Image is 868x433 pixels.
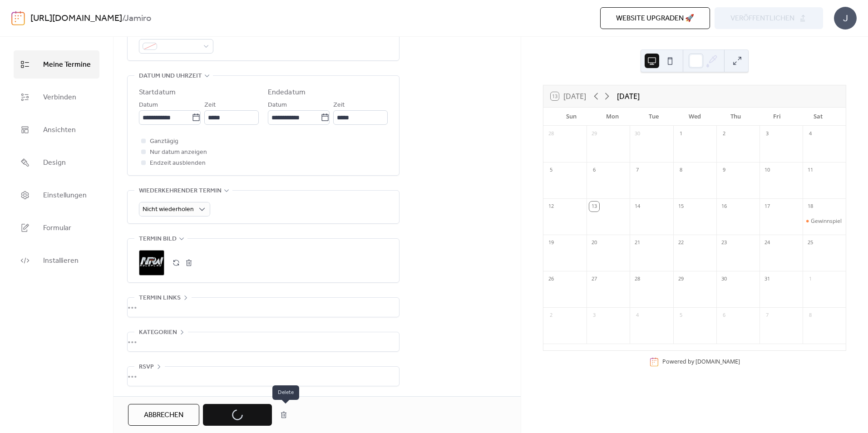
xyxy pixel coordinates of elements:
span: Website upgraden 🚀 [616,13,694,24]
div: 8 [676,165,686,175]
a: Formular [14,214,99,242]
span: Formular [43,221,71,236]
span: Kategorien [139,327,177,338]
span: Abbrechen [144,410,183,421]
div: Startdatum [139,87,176,98]
span: Wiederkehrender termin [139,186,222,197]
div: J [834,7,857,30]
a: Verbinden [14,83,99,111]
div: Gewinnspiel [803,217,846,225]
span: Datum [268,100,287,111]
span: Zeit [333,100,345,111]
b: Jamiro [124,10,151,27]
span: Ganztägig [150,136,178,147]
div: 19 [546,238,556,248]
div: 31 [762,274,772,284]
div: 17 [762,202,772,212]
a: [URL][DOMAIN_NAME] [30,10,122,27]
div: 9 [719,165,729,175]
div: 28 [546,129,556,139]
div: Sat [797,108,838,126]
div: Thu [715,108,756,126]
span: Endzeit ausblenden [150,158,206,169]
div: 6 [719,310,729,320]
div: 15 [676,202,686,212]
div: 29 [589,129,599,139]
a: Design [14,148,99,177]
div: Powered by [662,358,740,365]
span: Delete [272,385,299,400]
a: Einstellungen [14,181,99,209]
div: 2 [546,310,556,320]
a: [DOMAIN_NAME] [695,358,740,365]
div: 6 [589,165,599,175]
div: ••• [128,298,399,317]
div: 3 [589,310,599,320]
span: Datum [139,100,158,111]
div: 28 [632,274,642,284]
span: RSVP [139,362,154,373]
img: logo [11,11,25,25]
div: 7 [762,310,772,320]
div: 3 [762,129,772,139]
div: Endedatum [268,87,306,98]
div: ; [139,250,164,276]
div: 25 [805,238,815,248]
div: 26 [546,274,556,284]
div: 18 [805,202,815,212]
div: Gewinnspiel [811,217,842,225]
span: Datum und uhrzeit [139,71,202,82]
div: 16 [719,202,729,212]
span: Termin links [139,293,181,304]
div: 20 [589,238,599,248]
button: Abbrechen [128,404,199,426]
div: Sun [551,108,592,126]
div: [DATE] [617,91,640,102]
div: 1 [805,274,815,284]
div: 13 [589,202,599,212]
div: 10 [762,165,772,175]
div: 29 [676,274,686,284]
span: Zeit [204,100,216,111]
div: 21 [632,238,642,248]
div: 30 [719,274,729,284]
div: 5 [676,310,686,320]
div: ••• [128,332,399,351]
div: 4 [805,129,815,139]
div: Mon [592,108,633,126]
div: Terminfarbe [139,27,212,38]
a: Ansichten [14,116,99,144]
div: ••• [128,367,399,386]
div: 30 [632,129,642,139]
div: 7 [632,165,642,175]
span: Design [43,156,66,170]
span: Termin bild [139,234,177,245]
span: Verbinden [43,90,76,105]
div: 12 [546,202,556,212]
div: Tue [633,108,674,126]
div: 2 [719,129,729,139]
b: / [122,10,124,27]
span: Nicht wiederholen [143,203,194,216]
div: Fri [756,108,798,126]
div: 24 [762,238,772,248]
div: 23 [719,238,729,248]
span: Meine Termine [43,58,91,72]
div: 8 [805,310,815,320]
span: Nur datum anzeigen [150,147,207,158]
div: 1 [676,129,686,139]
span: Ansichten [43,123,76,138]
div: 5 [546,165,556,175]
div: 14 [632,202,642,212]
a: Installieren [14,246,99,275]
button: Website upgraden 🚀 [600,7,710,29]
div: 27 [589,274,599,284]
div: 22 [676,238,686,248]
span: Einstellungen [43,188,87,203]
a: Meine Termine [14,50,99,79]
div: Wed [674,108,715,126]
div: 11 [805,165,815,175]
span: Installieren [43,254,79,268]
div: 4 [632,310,642,320]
